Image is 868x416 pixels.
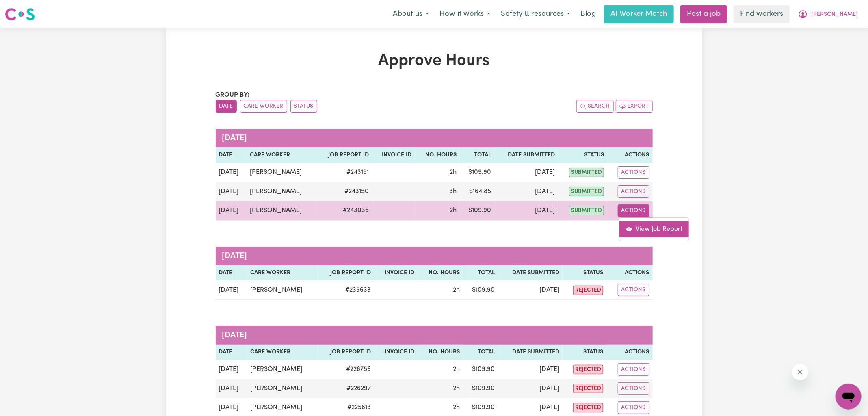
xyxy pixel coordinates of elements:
span: rejected [573,403,603,412]
th: Job Report ID [318,265,374,281]
td: [DATE] [216,163,247,182]
span: 2 hours [450,169,457,175]
th: Care worker [247,344,318,360]
td: [DATE] [494,201,558,221]
span: Need any help? [5,6,49,12]
th: Actions [606,265,652,281]
span: 2 hours [450,207,457,214]
span: 2 hours [453,366,460,373]
a: Find workers [734,5,790,23]
a: Careseekers logo [5,5,35,24]
th: No. Hours [415,147,460,163]
td: $ 109.90 [460,163,494,182]
td: [DATE] [216,379,247,398]
button: About us [387,6,434,23]
td: $ 109.90 [463,280,498,300]
button: Actions [618,363,649,376]
th: Care worker [247,147,316,163]
caption: [DATE] [216,326,653,344]
td: $ 109.90 [463,379,498,398]
td: [DATE] [216,360,247,379]
td: [DATE] [498,360,563,379]
span: 2 hours [453,404,460,411]
td: [PERSON_NAME] [247,201,316,221]
th: No. Hours [418,265,463,281]
span: submitted [569,187,604,196]
th: Date Submitted [498,344,563,360]
div: Actions [619,217,689,241]
th: Total [463,344,498,360]
td: # 239633 [318,280,374,300]
td: [PERSON_NAME] [247,360,318,379]
h1: Approve Hours [216,51,653,71]
td: [DATE] [216,182,247,201]
span: submitted [569,206,604,215]
button: sort invoices by care worker [240,100,287,113]
td: # 226756 [318,360,374,379]
th: Job Report ID [318,344,374,360]
td: [DATE] [216,201,247,221]
td: $ 109.90 [463,360,498,379]
button: sort invoices by date [216,100,237,113]
th: Status [563,344,606,360]
span: rejected [573,286,603,295]
span: [PERSON_NAME] [811,10,858,19]
td: [PERSON_NAME] [247,163,316,182]
td: [PERSON_NAME] [247,182,316,201]
td: [PERSON_NAME] [247,379,318,398]
button: How it works [434,6,496,23]
th: No. Hours [418,344,463,360]
a: Blog [576,5,601,23]
td: [DATE] [494,163,558,182]
td: [PERSON_NAME] [247,280,318,300]
td: $ 109.90 [460,201,494,221]
button: Export [616,100,653,113]
caption: [DATE] [216,129,653,147]
td: # 243036 [316,201,372,221]
a: Post a job [680,5,727,23]
th: Status [563,265,606,281]
th: Date [216,265,247,281]
button: Actions [618,185,649,198]
th: Actions [606,344,652,360]
td: # 226297 [318,379,374,398]
td: [DATE] [498,379,563,398]
th: Actions [607,147,653,163]
th: Date Submitted [498,265,563,281]
td: $ 164.85 [460,182,494,201]
img: Careseekers logo [5,7,35,22]
a: View job report 243036 [619,221,689,237]
td: # 243150 [316,182,372,201]
span: rejected [573,365,603,374]
button: Actions [618,382,649,395]
span: 2 hours [453,287,460,293]
button: My Account [793,6,863,23]
th: Date [216,344,247,360]
iframe: Close message [792,364,808,380]
th: Total [460,147,494,163]
iframe: Button to launch messaging window [836,383,862,409]
td: [DATE] [216,280,247,300]
th: Invoice ID [374,344,418,360]
button: Search [576,100,614,113]
button: Actions [618,284,649,296]
span: Group by: [216,92,250,98]
button: Safety & resources [496,6,576,23]
span: rejected [573,384,603,393]
th: Care worker [247,265,318,281]
button: Actions [618,401,649,414]
th: Job Report ID [316,147,372,163]
span: 2 hours [453,385,460,392]
td: [DATE] [498,280,563,300]
td: # 243151 [316,163,372,182]
button: Actions [618,204,649,217]
th: Total [463,265,498,281]
span: 3 hours [449,188,457,195]
th: Status [558,147,607,163]
span: submitted [569,168,604,177]
button: sort invoices by paid status [290,100,317,113]
th: Invoice ID [372,147,415,163]
caption: [DATE] [216,247,653,265]
a: AI Worker Match [604,5,674,23]
td: [DATE] [494,182,558,201]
